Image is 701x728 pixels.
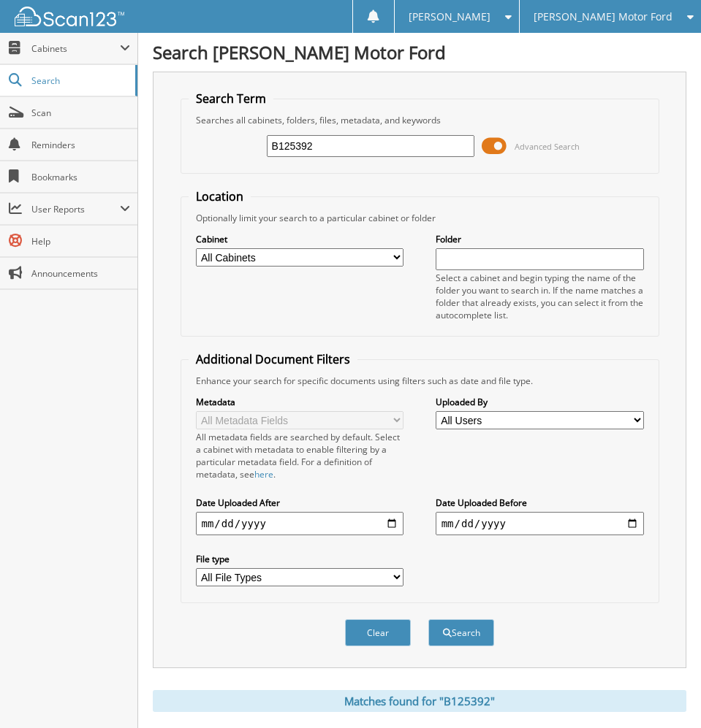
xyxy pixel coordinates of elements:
[153,690,686,712] div: Matches found for "B125392"
[436,512,644,535] input: end
[31,267,130,280] span: Announcements
[534,12,672,21] span: [PERSON_NAME] Motor Ford
[31,107,130,119] span: Scan
[189,212,651,224] div: Optionally limit your search to a particular cabinet or folder
[31,203,120,215] span: User Reports
[196,233,404,245] label: Cabinet
[436,233,644,245] label: Folder
[31,74,128,87] span: Search
[153,40,686,64] h1: Search [PERSON_NAME] Motor Ford
[189,91,273,107] legend: Search Term
[515,141,580,152] span: Advanced Search
[31,235,130,248] span: Help
[189,375,651,387] div: Enhance your search for specific documents using filters such as date and file type.
[189,114,651,126] div: Searches all cabinets, folders, files, metadata, and keywords
[196,497,404,509] label: Date Uploaded After
[436,497,644,509] label: Date Uploaded Before
[428,619,494,646] button: Search
[345,619,411,646] button: Clear
[436,272,644,321] div: Select a cabinet and begin typing the name of the folder you want to search in. If the name match...
[15,7,124,26] img: scan123-logo-white.svg
[196,396,404,408] label: Metadata
[196,431,404,480] div: All metadata fields are searched by default. Select a cabinet with metadata to enable filtering b...
[31,42,120,55] span: Cabinets
[254,468,273,480] a: here
[436,396,644,408] label: Uploaded By
[189,188,251,204] legend: Location
[196,553,404,565] label: File type
[189,351,357,367] legend: Additional Document Filters
[31,139,130,151] span: Reminders
[196,512,404,535] input: start
[31,171,130,183] span: Bookmarks
[409,12,490,21] span: [PERSON_NAME]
